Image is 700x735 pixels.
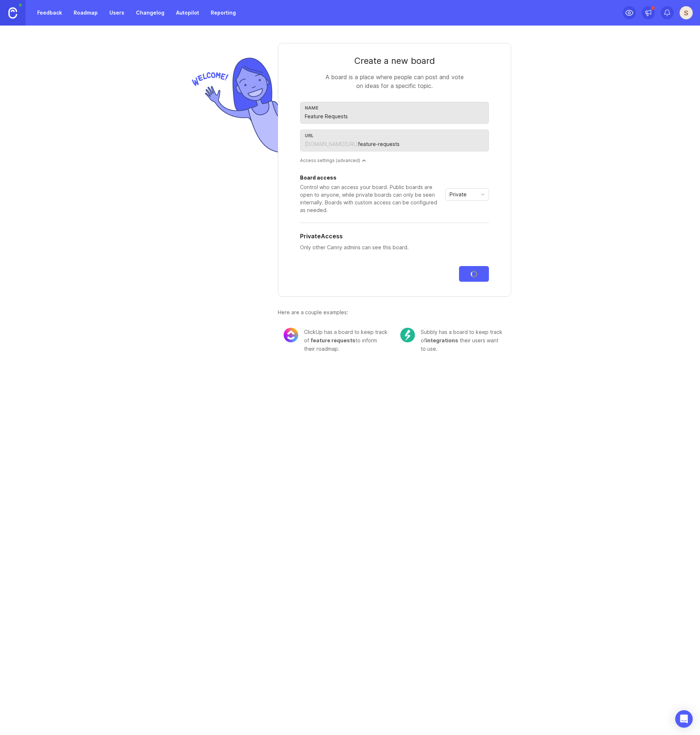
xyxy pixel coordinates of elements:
[300,232,343,240] h5: Private Access
[477,192,489,197] svg: toggle icon
[421,328,505,353] div: Subbly has a board to keep track of their users want to use.
[426,337,458,343] span: integrations
[105,6,129,19] a: Users
[305,141,358,148] div: [DOMAIN_NAME][URL]
[189,55,278,156] img: welcome-img-178bf9fb836d0a1529256ffe415d7085.png
[206,6,240,19] a: Reporting
[358,140,484,148] input: feature-requests
[305,105,484,111] div: Name
[300,55,489,67] div: Create a new board
[322,73,467,90] div: A board is a place where people can post and vote on ideas for a specific topic.
[284,328,298,342] img: 8cacae02fdad0b0645cb845173069bf5.png
[8,7,17,19] img: Canny Home
[278,308,511,316] div: Here are a couple examples:
[445,188,489,201] div: toggle menu
[675,710,693,728] div: Open Intercom Messenger
[132,6,169,19] a: Changelog
[311,337,355,343] span: feature requests
[69,6,102,19] a: Roadmap
[300,243,489,251] p: Only other Canny admins can see this board.
[304,328,389,353] div: ClickUp has a board to keep track of to inform their roadmap.
[400,328,415,342] img: c104e91677ce72f6b937eb7b5afb1e94.png
[300,157,489,163] div: Access settings (advanced)
[305,133,484,138] div: url
[680,6,693,19] button: S
[300,183,442,214] div: Control who can access your board. Public boards are open to anyone, while private boards can onl...
[300,175,442,180] div: Board access
[450,191,467,199] span: Private
[305,112,484,120] input: Feature Requests
[33,6,66,19] a: Feedback
[172,6,203,19] a: Autopilot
